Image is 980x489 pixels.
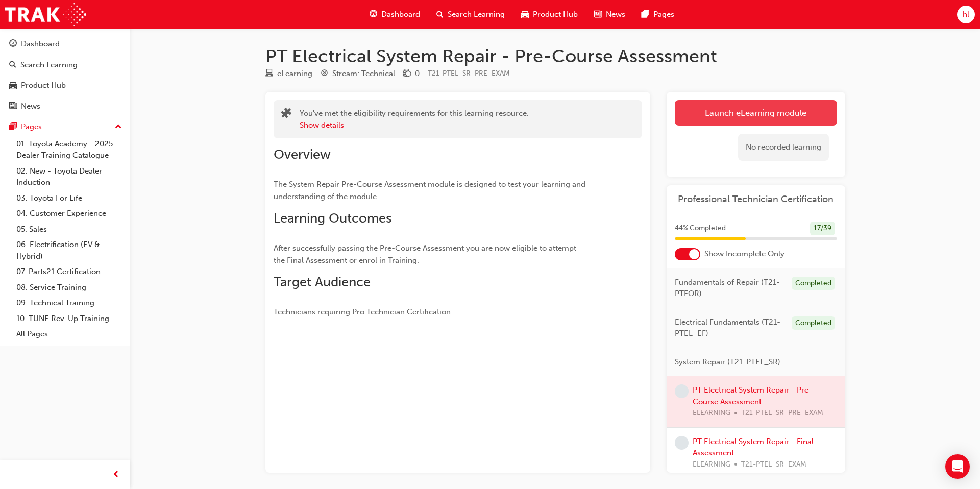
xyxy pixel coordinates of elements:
span: T21-PTEL_SR_EXAM [741,459,806,471]
div: You've met the eligibility requirements for this learning resource. [300,108,529,131]
a: 08. Service Training [12,280,126,296]
span: target-icon [321,69,328,79]
button: DashboardSearch LearningProduct HubNews [4,33,126,117]
span: After successfully passing the Pre-Course Assessment you are now eligible to attempt the Final As... [274,243,578,265]
span: pages-icon [9,123,17,132]
span: Fundamentals of Repair (T21-PTFOR) [675,277,783,300]
a: Dashboard [4,35,126,54]
span: Learning resource code [428,69,510,78]
div: News [21,101,40,112]
a: 07. Parts21 Certification [12,264,126,280]
span: Electrical Fundamentals (T21-PTEL_EF) [675,316,783,339]
a: 02. New - Toyota Dealer Induction [12,163,126,190]
div: 17 / 39 [810,222,835,235]
div: Completed [792,277,835,290]
span: learningRecordVerb_NONE-icon [675,436,689,450]
div: Product Hub [21,80,66,91]
a: PT Electrical System Repair - Final Assessment [693,437,814,458]
div: Type [265,67,312,80]
a: 03. Toyota For Life [12,190,126,206]
div: Open Intercom Messenger [945,454,970,479]
span: 44 % Completed [675,223,726,234]
div: Pages [21,121,42,133]
a: Product Hub [4,76,126,95]
span: Search Learning [448,9,505,20]
span: learningResourceType_ELEARNING-icon [265,69,273,79]
div: Stream [321,67,395,80]
a: 05. Sales [12,222,126,237]
a: 06. Electrification (EV & Hybrid) [12,237,126,264]
span: up-icon [115,120,122,134]
span: News [606,9,625,20]
a: All Pages [12,326,126,342]
span: Overview [274,146,331,162]
span: search-icon [9,61,16,70]
div: eLearning [277,68,312,80]
span: System Repair (T21-PTEL_SR) [675,356,780,368]
span: news-icon [594,8,602,21]
span: search-icon [436,8,444,21]
button: Pages [4,117,126,136]
span: car-icon [521,8,529,21]
a: pages-iconPages [633,4,682,25]
div: Stream: Technical [332,68,395,80]
h1: PT Electrical System Repair - Pre-Course Assessment [265,45,845,67]
span: prev-icon [112,469,120,481]
span: ELEARNING [693,459,730,471]
a: search-iconSearch Learning [428,4,513,25]
span: car-icon [9,81,17,90]
span: Target Audience [274,274,371,290]
a: 10. TUNE Rev-Up Training [12,311,126,327]
a: 04. Customer Experience [12,206,126,222]
a: 01. Toyota Academy - 2025 Dealer Training Catalogue [12,136,126,163]
div: 0 [415,68,420,80]
span: guage-icon [9,40,17,49]
div: Dashboard [21,38,60,50]
div: Price [403,67,420,80]
span: money-icon [403,69,411,79]
a: car-iconProduct Hub [513,4,586,25]
a: 09. Technical Training [12,295,126,311]
span: puzzle-icon [281,109,291,120]
img: Trak [5,3,86,26]
a: guage-iconDashboard [361,4,428,25]
button: Show details [300,119,344,131]
a: news-iconNews [586,4,633,25]
span: The System Repair Pre-Course Assessment module is designed to test your learning and understandin... [274,180,587,201]
span: Product Hub [533,9,578,20]
a: News [4,97,126,116]
span: Dashboard [381,9,420,20]
a: Professional Technician Certification [675,193,837,205]
a: Search Learning [4,56,126,75]
button: hl [957,6,975,23]
div: Search Learning [20,59,78,71]
span: guage-icon [370,8,377,21]
span: hl [963,9,969,20]
span: pages-icon [642,8,649,21]
span: Pages [653,9,674,20]
span: learningRecordVerb_NONE-icon [675,384,689,398]
a: Launch eLearning module [675,100,837,126]
div: Completed [792,316,835,330]
span: Learning Outcomes [274,210,391,226]
div: No recorded learning [738,134,829,161]
span: news-icon [9,102,17,111]
span: Technicians requiring Pro Technician Certification [274,307,451,316]
span: Show Incomplete Only [704,248,785,260]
